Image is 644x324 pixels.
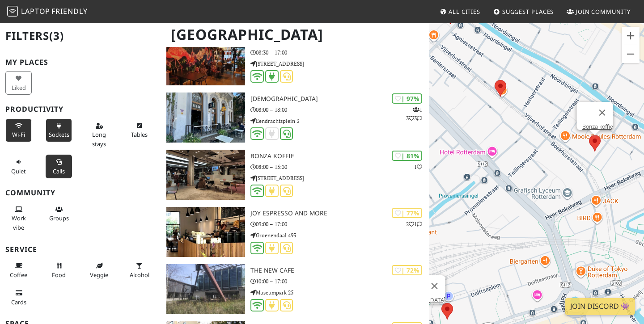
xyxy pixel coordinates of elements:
span: People working [12,214,26,231]
p: [STREET_ADDRESS] [250,59,429,68]
span: Group tables [49,214,69,222]
button: Sockets [46,118,72,142]
a: All Cities [436,4,484,20]
span: Credit cards [11,298,26,306]
p: Museumpark 25 [250,288,429,297]
p: 08:00 – 15:30 [250,163,429,171]
h3: [DEMOGRAPHIC_DATA] [250,95,429,103]
p: Eendrachtsplein 3 [250,117,429,125]
button: Quiet [5,155,32,178]
img: Mr NonNo Center [166,35,245,85]
span: Join Community [576,8,631,16]
button: Groups [46,202,72,226]
a: Joy Espresso and More | 77% 21 Joy Espresso and More 09:00 – 17:00 Groenendaal 493 [161,207,429,257]
div: | 72% [392,265,422,275]
button: Alcohol [126,258,153,282]
a: Mr NonNo Center | 80% Mr [PERSON_NAME] Center 08:30 – 17:00 [STREET_ADDRESS] [161,35,429,85]
button: Long stays [86,118,112,151]
span: Long stays [92,130,106,147]
h2: Filters [5,22,156,50]
h1: [GEOGRAPHIC_DATA] [164,22,428,47]
span: Quiet [11,167,26,175]
a: Heilige Boontjes | 97% 133 [DEMOGRAPHIC_DATA] 08:00 – 18:00 Eendrachtsplein 3 [161,93,429,143]
p: 10:00 – 17:00 [250,277,429,286]
button: Close [424,275,445,297]
a: LaptopFriendly LaptopFriendly [7,4,88,20]
p: Groenendaal 493 [250,231,429,240]
span: (3) [49,28,64,43]
button: Food [46,258,72,282]
span: Veggie [90,271,108,279]
span: Power sockets [49,130,69,139]
span: Video/audio calls [53,167,65,175]
h3: The New Cafe [250,267,429,274]
img: Joy Espresso and More [166,207,245,257]
button: Wi-Fi [5,118,32,142]
button: Coffee [5,258,32,282]
p: 2 1 [406,220,422,228]
span: Friendly [51,6,87,16]
span: Food [52,271,66,279]
p: 09:00 – 17:00 [250,220,429,228]
div: | 77% [392,208,422,218]
span: Laptop [21,6,50,16]
h3: Bonza koffie [250,152,429,160]
button: Work vibe [5,202,32,235]
a: Bonza koffie [582,123,613,130]
button: Calls [46,155,72,178]
button: Zoom in [622,27,640,45]
img: LaptopFriendly [7,6,18,17]
p: 1 [414,163,422,171]
span: Stable Wi-Fi [12,130,25,139]
div: | 97% [392,93,422,104]
button: Veggie [86,258,112,282]
span: Alcohol [130,271,149,279]
h3: Productivity [5,105,156,114]
p: 08:00 – 18:00 [250,105,429,114]
a: Suggest Places [490,4,558,20]
span: All Cities [449,8,480,16]
p: [STREET_ADDRESS] [250,174,429,182]
a: Bonza koffie | 81% 1 Bonza koffie 08:00 – 15:30 [STREET_ADDRESS] [161,150,429,200]
span: Coffee [10,271,27,279]
h3: Joy Espresso and More [250,210,429,217]
img: Bonza koffie [166,150,245,200]
h3: Service [5,245,156,254]
button: Close [592,102,613,123]
p: 1 3 3 [406,105,422,122]
button: Tables [126,118,153,142]
span: Work-friendly tables [131,130,148,139]
h3: My Places [5,58,156,67]
span: Suggest Places [502,8,554,16]
a: The New Cafe | 72% The New Cafe 10:00 – 17:00 Museumpark 25 [161,264,429,314]
h3: Community [5,189,156,197]
button: Cards [5,286,32,309]
a: Join Community [563,4,634,20]
button: Zoom out [622,45,640,63]
img: Heilige Boontjes [166,93,245,143]
div: | 81% [392,151,422,161]
img: The New Cafe [166,264,245,314]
